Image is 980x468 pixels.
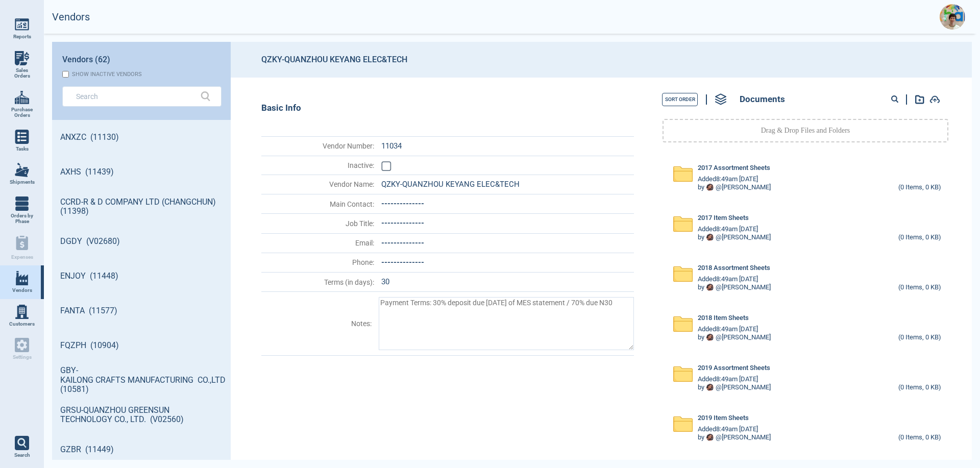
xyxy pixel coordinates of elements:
a: FANTA (11577) [52,293,231,328]
img: menu_icon [15,271,29,285]
div: (0 Items, 0 KB) [898,334,941,342]
div: by @ [PERSON_NAME] [698,334,771,341]
span: Vendors (62) [62,55,110,64]
span: -------------- [381,199,424,208]
a: AXHS (11439) [52,155,231,189]
span: 2017 Item Sheets [698,214,749,222]
a: DGDY (V02680) [52,224,231,259]
span: Purchase Orders [8,107,36,118]
div: by @ [PERSON_NAME] [698,284,771,291]
img: menu_icon [15,305,29,319]
a: ANXZC (11130) [52,120,231,155]
div: by @ [PERSON_NAME] [698,234,771,241]
span: 30 [381,277,389,286]
span: Phone : [262,258,374,266]
span: Tasks [16,146,29,152]
img: Avatar [706,184,714,191]
img: menu_icon [15,17,29,32]
img: menu_icon [15,90,29,105]
div: by @ [PERSON_NAME] [698,184,771,191]
span: Added 8:49am [DATE] [698,326,758,333]
h2: Vendors [52,11,90,23]
div: grid [52,120,231,460]
span: 11034 [381,141,402,151]
span: Email : [262,239,374,247]
input: Search [76,89,192,104]
div: (0 Items, 0 KB) [898,434,941,442]
img: menu_icon [15,51,29,65]
span: Added 8:49am [DATE] [698,226,758,233]
span: Vendor Name : [262,180,374,188]
span: -------------- [381,218,424,228]
div: by @ [PERSON_NAME] [698,434,771,441]
div: Show inactive vendors [72,71,142,78]
img: Avatar [940,4,965,30]
span: Reports [13,34,31,40]
span: Vendors [12,287,32,293]
span: 2018 Item Sheets [698,314,749,322]
span: Sales Orders [8,67,36,79]
span: Documents [740,94,785,105]
a: ENJOY (11448) [52,259,231,293]
span: Orders by Phase [8,213,36,225]
span: Job Title : [262,219,374,228]
div: (0 Items, 0 KB) [898,284,941,292]
a: GRSU-QUANZHOU GREENSUN TECHNOLOGY CO., LTD. (V02560) [52,398,231,432]
span: Customers [9,321,35,327]
span: Notes : [262,319,372,328]
span: Search [14,452,30,458]
span: 2019 Item Sheets [698,414,749,422]
header: QZKY-QUANZHOU KEYANG ELEC&TECH [231,42,972,78]
a: CCRD-R & D COMPANY LTD (CHANGCHUN) (11398) [52,189,231,224]
span: Shipments [10,179,35,185]
span: Main Contact : [262,200,374,208]
img: Avatar [706,284,714,291]
div: (0 Items, 0 KB) [898,234,941,242]
button: Sort Order [662,93,698,106]
a: GBY-KAILONG CRAFTS MANUFACTURING CO.,LTD (10581) [52,363,231,398]
img: add-document [929,95,940,104]
span: Added 8:49am [DATE] [698,376,758,383]
span: Added 8:49am [DATE] [698,276,758,283]
div: (0 Items, 0 KB) [898,384,941,392]
span: 2017 Assortment Sheets [698,164,770,172]
img: Avatar [706,234,714,241]
span: QZKY-QUANZHOU KEYANG ELEC&TECH [381,180,520,189]
div: Basic Info [261,103,634,113]
div: (0 Items, 0 KB) [898,184,941,192]
img: menu_icon [15,130,29,144]
img: Avatar [706,384,714,391]
p: Drag & Drop Files and Folders [761,126,850,136]
a: FQZPH (10904) [52,328,231,363]
img: menu_icon [15,163,29,177]
textarea: Payment Terms: 30% deposit due [DATE] of MES statement / 70% due N30 [379,297,634,350]
a: GZBR (11449) [52,432,231,467]
span: Added 8:49am [DATE] [698,176,758,183]
span: -------------- [381,238,424,248]
div: by @ [PERSON_NAME] [698,384,771,391]
img: menu_icon [15,196,29,211]
span: Vendor Number : [262,142,374,150]
span: -------------- [381,258,424,267]
span: Added 8:49am [DATE] [698,426,758,433]
span: Terms (in days) : [262,278,374,286]
img: add-document [915,95,924,104]
span: Inactive : [262,161,374,169]
span: 2018 Assortment Sheets [698,264,770,272]
img: Avatar [706,434,714,441]
img: Avatar [706,334,714,341]
span: 2019 Assortment Sheets [698,364,770,372]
